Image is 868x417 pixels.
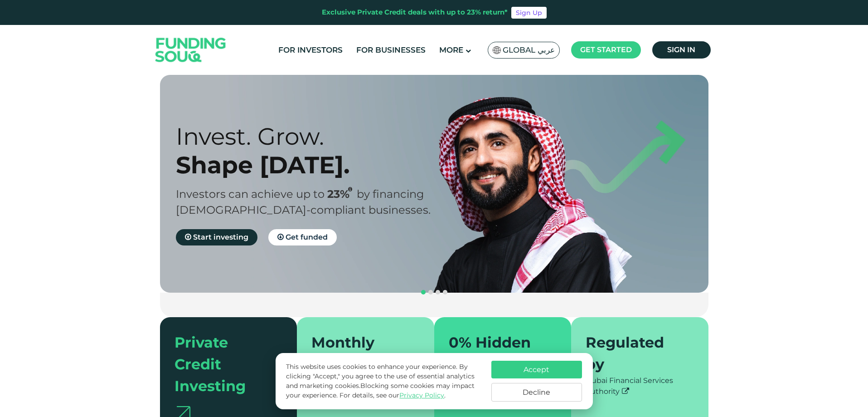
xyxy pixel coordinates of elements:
[176,229,257,245] a: Start investing
[322,7,508,18] div: Exclusive Private Credit deals with up to 23% return*
[441,289,449,296] button: navigation
[311,332,409,375] div: Monthly repayments
[586,332,683,375] div: Regulated by
[491,383,582,402] button: Decline
[286,233,328,241] span: Get funded
[439,45,463,54] span: More
[493,46,501,54] img: SA Flag
[420,289,427,296] button: navigation
[503,45,555,55] span: Global عربي
[193,233,248,241] span: Start investing
[667,45,695,54] span: Sign in
[348,187,352,192] i: 23% IRR (expected) ~ 15% Net yield (expected)
[652,41,711,59] a: Sign in
[286,362,482,400] p: This website uses cookies to enhance your experience. By clicking "Accept," you agree to the use ...
[176,122,450,151] div: Invest. Grow.
[176,187,325,201] span: Investors can achieve up to
[491,361,582,378] button: Accept
[276,43,345,58] a: For Investors
[399,391,444,399] a: Privacy Policy
[286,382,475,399] span: Blocking some cookies may impact your experience.
[146,27,235,73] img: Logo
[268,229,337,245] a: Get funded
[176,151,450,179] div: Shape [DATE].
[586,375,694,397] div: Dubai Financial Services Authority
[434,289,441,296] button: navigation
[449,332,546,375] div: 0% Hidden Fees
[427,289,434,296] button: navigation
[511,7,547,19] a: Sign Up
[354,43,428,58] a: For Businesses
[339,391,446,399] span: For details, see our .
[327,187,357,201] span: 23%
[580,45,632,54] span: Get started
[175,332,272,397] div: Private Credit Investing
